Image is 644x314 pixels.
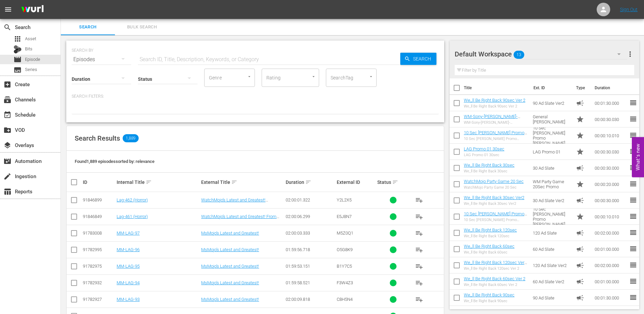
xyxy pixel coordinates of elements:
[632,137,644,177] button: Open Feedback Widget
[65,23,111,31] span: Search
[415,262,423,270] span: playlist_add
[411,258,427,274] button: playlist_add
[201,264,259,269] a: MsMojo’s Latest and Greatest!
[3,23,11,31] span: Search
[464,146,504,151] a: LAG Promo 01 30sec
[123,134,139,142] span: 1,889
[576,115,584,123] span: Promo
[620,7,638,12] a: Sign Out
[83,231,115,236] div: 91783008
[201,247,259,252] a: MsMojo’s Latest and Greatest!
[286,264,334,269] div: 01:59:53.151
[305,179,311,185] span: sort
[286,231,334,236] div: 02:00:03.333
[83,197,115,202] div: 91846899
[530,241,573,257] td: 60 Ad Slate
[16,2,49,18] img: ans4CAIJ8jUAAAAAAAAAAAAAAAAAAAAAAAAgQb4GAAAAAAAAAAAAAAAAAAAAAAAAJMjXAAAAAAAAAAAAAAAAAAAAAAAAgAT5G...
[592,209,629,225] td: 00:00:10.010
[464,163,515,168] a: We_ll Be Right Back 30sec
[368,73,374,80] button: Open
[14,45,22,53] div: Bits
[83,280,115,285] div: 91782932
[337,179,375,185] div: External ID
[83,264,115,269] div: 91782975
[629,261,637,269] span: reorder
[286,297,334,302] div: 02:00:09.818
[25,35,36,42] span: Asset
[415,279,423,287] span: playlist_add
[592,290,629,306] td: 00:01:30.000
[576,164,584,172] span: Ad
[4,5,12,14] span: menu
[14,66,22,74] span: Series
[83,247,115,252] div: 91782995
[464,292,515,297] a: We_ll Be Right Back 90sec
[337,231,353,236] span: M5Z0Q1
[464,227,517,233] a: We_ll Be Right Back 120sec
[530,95,573,111] td: 90 Ad Slate Ver2
[629,131,637,139] span: reorder
[3,126,11,134] span: VOD
[286,247,334,252] div: 01:59:56.718
[629,196,637,204] span: reorder
[119,23,165,31] span: Bulk Search
[3,157,11,165] span: Automation
[629,212,637,220] span: reorder
[464,211,527,221] a: 10 Sec [PERSON_NAME] Promo [PERSON_NAME]
[3,172,11,180] span: Ingestion
[592,192,629,209] td: 00:00:30.000
[246,73,253,80] button: Open
[530,127,573,144] td: 10 Sec [PERSON_NAME] Promo [PERSON_NAME]
[146,179,152,185] span: sort
[455,45,627,64] div: Default Workspace
[231,179,237,185] span: sort
[75,159,154,164] span: Found 1,889 episodes sorted by: relevance
[592,127,629,144] td: 00:00:10.010
[286,197,334,202] div: 02:00:01.322
[576,196,584,204] span: Ad
[464,185,524,190] div: WatchMojo Party Game 20 Sec
[592,225,629,241] td: 00:02:00.000
[72,94,439,99] p: Search Filters:
[592,273,629,290] td: 00:01:00.000
[576,261,584,269] span: Ad
[464,276,525,281] a: We_ll Be Right Back 60sec Ver 2
[400,53,436,65] button: Search
[592,95,629,111] td: 00:01:30.000
[411,291,427,308] button: playlist_add
[337,197,352,202] span: Y2L2X5
[592,144,629,160] td: 00:00:30.030
[464,104,525,108] div: We_ll Be Right Back 90sec Ver 2
[514,48,524,62] span: 13
[530,192,573,209] td: 30 Ad Slate Ver2
[629,99,637,107] span: reorder
[530,290,573,306] td: 90 Ad Slate
[576,99,584,107] span: Ad
[3,188,11,196] span: Reports
[464,78,529,97] th: Title
[529,78,572,97] th: Ext. ID
[3,80,11,89] span: Create
[576,213,584,221] span: Promo
[464,250,515,255] div: We_ll Be Right Back 60sec
[415,196,423,204] span: playlist_add
[201,231,259,236] a: MsMojo’s Latest and Greatest!
[530,160,573,176] td: 30 Ad Slate
[25,46,32,52] span: Bits
[3,111,11,119] span: Schedule
[201,178,284,186] div: External Title
[629,164,637,172] span: reorder
[25,56,40,63] span: Episode
[72,50,131,69] div: Episodes
[629,228,637,237] span: reorder
[592,160,629,176] td: 00:00:30.000
[629,180,637,188] span: reorder
[3,96,11,104] span: Channels
[530,111,573,127] td: General [PERSON_NAME]
[576,131,584,140] span: Promo
[629,277,637,285] span: reorder
[464,266,528,271] div: We_ll Be Right Back 120sec Ver 2
[530,144,573,160] td: LAG Promo 01
[411,225,427,241] button: playlist_add
[530,225,573,241] td: 120 Ad Slate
